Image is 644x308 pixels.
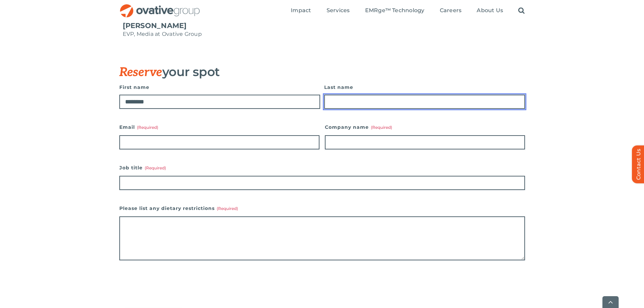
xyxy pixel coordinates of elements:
[217,206,238,211] span: (Required)
[119,163,525,172] label: Job title
[119,3,200,10] a: OG_Full_horizontal_RGB
[518,7,525,15] a: Search
[119,274,222,300] iframe: reCAPTCHA
[119,65,162,80] span: Reserve
[123,21,217,30] p: [PERSON_NAME]
[477,7,503,15] a: About Us
[123,30,217,38] p: EVP, Media at Ovative Group
[145,165,166,170] span: (Required)
[327,7,350,15] a: Services
[440,7,462,15] a: Careers
[325,122,525,132] label: Company name
[119,204,525,213] label: Please list any dietary restrictions
[137,125,158,130] span: (Required)
[119,122,319,132] label: Email
[291,7,311,15] a: Impact
[324,82,525,92] label: Last name
[119,65,491,79] h3: your spot
[371,125,392,130] span: (Required)
[365,7,425,15] a: EMRge™ Technology
[119,82,320,92] label: First name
